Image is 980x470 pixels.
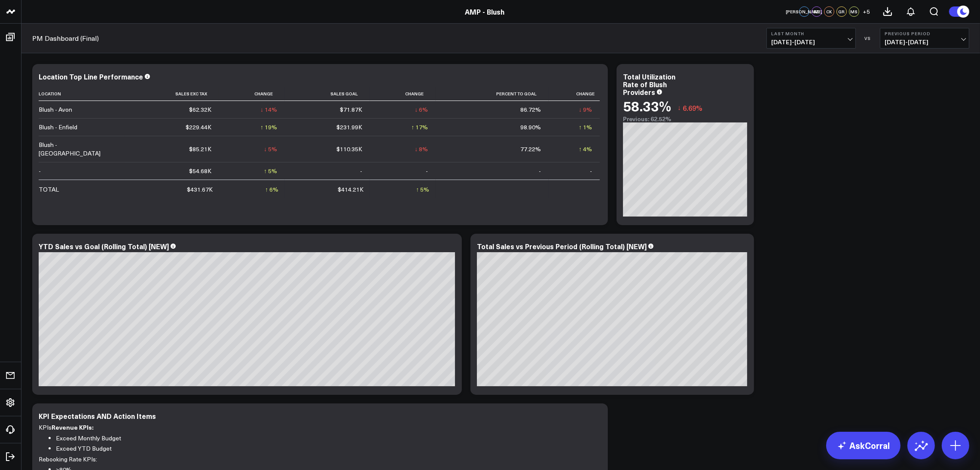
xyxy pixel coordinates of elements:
a: AMP - Blush [465,7,504,16]
div: [PERSON_NAME] [799,6,809,17]
li: Exceed YTD Budget [56,443,595,454]
div: $71.87K [340,105,362,114]
div: KD [812,6,822,17]
th: Change [549,87,600,101]
div: $231.99K [336,123,362,131]
b: Last Month [771,31,851,36]
th: Change [219,87,285,101]
div: $414.21K [338,185,363,194]
div: $62.32K [189,105,211,114]
th: Sales Goal [285,87,370,101]
p: KPIs [39,422,595,433]
th: Sales Exc Tax [125,87,219,101]
div: $85.21K [189,145,211,153]
div: CK [824,6,834,17]
button: Previous Period[DATE]-[DATE] [880,28,969,49]
div: ↑ 5% [264,167,277,175]
div: ↑ 6% [265,185,278,194]
div: 58.33% [623,98,671,113]
div: 98.90% [520,123,541,131]
div: Location Top Line Performance [39,72,143,81]
div: ↓ 6% [415,105,428,114]
div: Total Utilization Rate of Blush Providers [623,72,675,97]
div: TOTAL [39,185,59,194]
span: [DATE] - [DATE] [771,39,851,46]
div: ↑ 1% [579,123,592,131]
div: ↓ 9% [579,105,592,114]
span: + 5 [863,9,870,15]
div: YTD Sales vs Goal (Rolling Total) [NEW] [39,241,169,251]
th: Percent To Goal [436,87,549,101]
div: $54.68K [189,167,211,175]
a: AskCorral [826,432,901,459]
span: [DATE] - [DATE] [885,39,965,46]
div: $110.35K [336,145,362,153]
div: - [39,167,41,175]
div: 77.22% [520,145,541,153]
div: - [590,167,592,175]
div: - [360,167,362,175]
span: 6.69% [683,103,702,113]
div: Blush - Enfield [39,123,77,131]
div: Total Sales vs Previous Period (Rolling Total) [NEW] [477,241,647,251]
div: ↑ 17% [411,123,428,131]
div: ↓ 14% [260,105,277,114]
div: ↑ 19% [260,123,277,131]
div: ↑ 5% [416,185,429,194]
li: Exceed Monthly Budget [56,433,595,444]
div: Blush - Avon [39,105,72,114]
div: ↓ 8% [415,145,428,153]
div: ↑ 4% [579,145,592,153]
div: ↓ 5% [264,145,277,153]
div: - [539,167,541,175]
div: GR [837,6,847,17]
span: ↓ [678,102,681,113]
div: $431.67K [187,185,213,194]
div: Previous: 62.52% [623,116,748,122]
strong: Revenue KPIs: [52,423,94,431]
a: PM Dashboard (Final) [32,34,99,43]
b: Previous Period [885,31,965,36]
div: $229.44K [186,123,211,131]
div: KPI Expectations AND Action Items [39,411,156,421]
button: Last Month[DATE]-[DATE] [766,28,856,49]
p: Rebooking Rate KPIs: [39,454,595,465]
th: Location [39,87,125,101]
button: +5 [861,6,872,17]
div: 86.72% [520,105,541,114]
div: VS [860,36,876,41]
div: Blush - [GEOGRAPHIC_DATA] [39,140,117,158]
div: - [426,167,428,175]
div: MS [849,6,859,17]
th: Change [370,87,436,101]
